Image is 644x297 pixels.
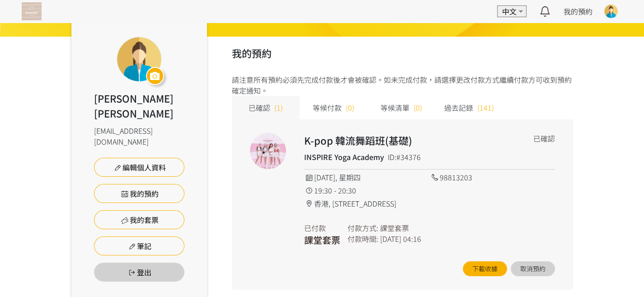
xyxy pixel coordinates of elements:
[94,184,184,203] a: 我的預約
[274,102,283,113] span: (1)
[304,172,429,183] div: [DATE], 星期四
[232,46,573,61] h2: 我的預約
[381,102,409,113] span: 等候清單
[380,222,409,233] div: 課堂套票
[477,102,494,113] span: (141)
[314,198,396,209] span: 香港, [STREET_ADDRESS]
[94,125,184,147] div: [EMAIL_ADDRESS][DOMAIN_NAME]
[511,261,555,276] button: 取消預約
[94,210,184,229] a: 我的套票
[463,261,507,276] a: 下載收據
[232,74,573,290] div: 請注意所有預約必須先完成付款後才會被確認。如未完成付款，請選擇更改付款方式繼續付款方可收到預約確定通知。
[348,233,378,244] div: 付款時間:
[533,133,555,144] div: 已確認
[94,263,184,282] button: 登出
[380,233,421,244] div: [DATE] 04:16
[22,2,42,20] img: T57dtJh47iSJKDtQ57dN6xVUMYY2M0XQuGF02OI4.png
[94,236,184,255] a: 筆記
[304,185,429,196] div: 19:30 - 20:30
[249,102,270,113] span: 已確認
[388,151,421,162] div: ID:#34376
[304,151,384,162] h4: INSPIRE Yoga Academy
[444,102,473,113] span: 過去記錄
[304,133,505,148] h2: K-pop 韓流舞蹈班(基礎)
[346,102,354,113] span: (0)
[564,6,592,17] a: 我的預約
[94,91,184,121] div: [PERSON_NAME] [PERSON_NAME]
[94,158,184,177] a: 編輯個人資料
[348,222,378,233] div: 付款方式:
[414,102,422,113] span: (0)
[304,233,340,247] h3: 課堂套票
[304,222,340,233] div: 已付款
[313,102,342,113] span: 等候付款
